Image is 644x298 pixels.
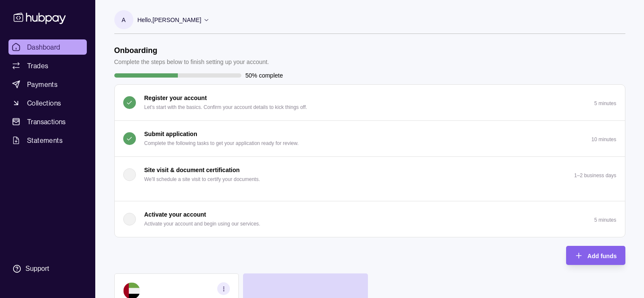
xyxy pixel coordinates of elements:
a: Statements [8,133,87,148]
p: Register your account [144,93,207,103]
a: Support [8,260,87,278]
p: Activate your account [144,210,206,219]
p: 10 minutes [591,136,616,142]
a: Collections [8,95,87,111]
button: Register your account Let's start with the basics. Confirm your account details to kick things of... [115,85,625,120]
span: Add funds [587,253,616,259]
p: Submit application [144,129,197,139]
button: Activate your account Activate your account and begin using our services.5 minutes [115,201,625,237]
span: Transactions [27,117,66,127]
p: 50% complete [246,71,283,80]
span: Dashboard [27,42,61,52]
h1: Onboarding [114,46,269,55]
div: Support [25,264,49,273]
a: Dashboard [8,39,87,55]
p: 1–2 business days [574,173,616,178]
p: Complete the steps below to finish setting up your account. [114,57,269,67]
a: Transactions [8,114,87,129]
p: Activate your account and begin using our services. [144,219,260,228]
a: Trades [8,58,87,73]
span: Collections [27,98,61,108]
div: Site visit & document certification We'll schedule a site visit to certify your documents.1–2 bus... [115,192,625,201]
p: A [122,15,125,25]
p: Site visit & document certification [144,165,240,175]
button: Site visit & document certification We'll schedule a site visit to certify your documents.1–2 bus... [115,157,625,192]
p: We'll schedule a site visit to certify your documents. [144,175,260,184]
a: Payments [8,77,87,92]
span: Statements [27,135,63,145]
p: Hello, [PERSON_NAME] [138,15,202,25]
p: Let's start with the basics. Confirm your account details to kick things off. [144,103,307,112]
span: Payments [27,79,58,89]
span: Trades [27,61,48,71]
p: 5 minutes [594,217,616,223]
p: 5 minutes [594,100,616,106]
button: Add funds [566,246,625,265]
p: Complete the following tasks to get your application ready for review. [144,139,299,148]
button: Submit application Complete the following tasks to get your application ready for review.10 minutes [115,121,625,156]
